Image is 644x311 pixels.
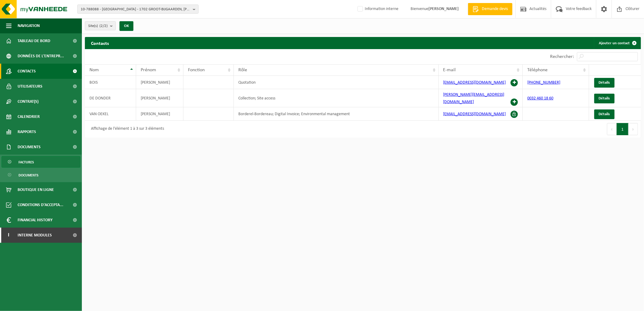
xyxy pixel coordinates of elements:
[85,89,136,107] td: DE DONDER
[599,81,610,85] span: Détails
[77,5,199,14] button: 10-788088 - [GEOGRAPHIC_DATA] - 1702 GROOT-BIJGAARDEN, [PERSON_NAME] 70
[6,228,12,243] span: I
[18,94,39,109] span: Contrat(s)
[480,6,509,12] span: Demande devis
[136,89,184,107] td: [PERSON_NAME]
[85,37,115,49] h2: Contacts
[85,107,136,121] td: VAN OEKEL
[527,96,553,101] a: 0032 460 18 60
[18,18,40,33] span: Navigation
[99,24,108,28] count: (2/2)
[85,76,136,89] td: BOIS
[18,182,54,197] span: Boutique en ligne
[18,79,42,94] span: Utilisateurs
[468,3,512,15] a: Demande devis
[2,156,80,168] a: Factures
[18,156,34,168] span: Factures
[188,68,205,72] span: Fonction
[527,68,548,72] span: Téléphone
[356,5,398,14] label: Information interne
[238,68,247,72] span: Rôle
[234,107,439,121] td: Borderel-Bordereau; Digital Invoice; Environmental management
[599,112,610,116] span: Détails
[18,228,52,243] span: Interne modules
[599,96,610,100] span: Détails
[234,76,439,89] td: Quotation
[594,37,640,49] a: Ajouter un contact
[88,22,108,31] span: Site(s)
[136,107,184,121] td: [PERSON_NAME]
[594,109,615,119] a: Détails
[88,124,164,135] div: Affichage de l'élément 1 à 3 sur 3 éléments
[18,124,36,139] span: Rapports
[594,78,615,88] a: Détails
[617,123,629,135] button: 1
[443,112,506,116] a: [EMAIL_ADDRESS][DOMAIN_NAME]
[18,212,52,228] span: Financial History
[81,5,190,14] span: 10-788088 - [GEOGRAPHIC_DATA] - 1702 GROOT-BIJGAARDEN, [PERSON_NAME] 70
[594,94,615,103] a: Détails
[443,80,506,85] a: [EMAIL_ADDRESS][DOMAIN_NAME]
[89,68,99,72] span: Nom
[629,123,638,135] button: Next
[85,21,116,30] button: Site(s)(2/2)
[234,89,439,107] td: Collection; Site access
[443,68,456,72] span: E-mail
[119,21,133,31] button: OK
[527,80,560,85] a: [PHONE_NUMBER]
[607,123,617,135] button: Previous
[18,169,39,181] span: Documents
[18,48,64,64] span: Données de l'entrepr...
[18,197,63,212] span: Conditions d'accepta...
[18,64,36,79] span: Contacts
[443,92,505,104] a: [PERSON_NAME][EMAIL_ADDRESS][DOMAIN_NAME]
[18,109,40,124] span: Calendrier
[550,55,574,59] label: Rechercher:
[141,68,156,72] span: Prénom
[2,169,80,181] a: Documents
[428,7,459,11] strong: [PERSON_NAME]
[136,76,184,89] td: [PERSON_NAME]
[18,33,50,48] span: Tableau de bord
[18,139,41,155] span: Documents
